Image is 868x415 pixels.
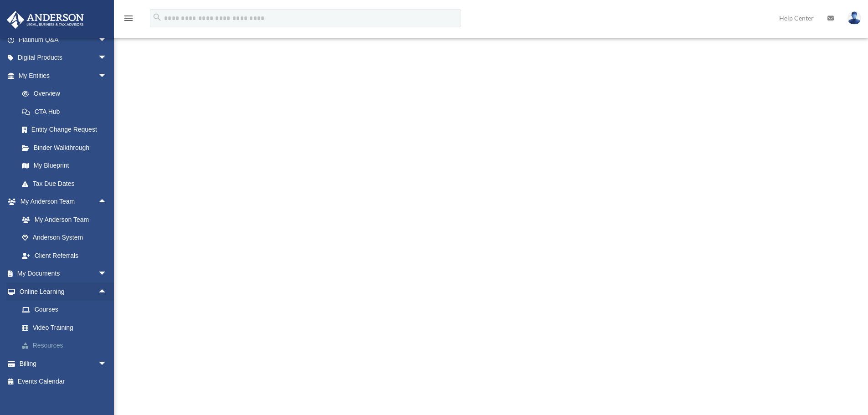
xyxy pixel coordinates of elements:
a: Billingarrow_drop_down [6,354,121,373]
a: Online Learningarrow_drop_up [6,282,121,301]
img: Anderson Advisors Platinum Portal [4,11,87,29]
a: My Anderson Team [13,210,121,229]
span: arrow_drop_down [98,265,116,283]
a: Digital Productsarrow_drop_down [6,49,121,67]
a: Events Calendar [6,373,121,391]
span: arrow_drop_down [98,49,116,67]
i: search [152,12,162,22]
a: Client Referrals [13,246,121,265]
a: CTA Hub [13,102,116,121]
i: menu [123,13,134,24]
a: menu [123,16,134,24]
span: arrow_drop_up [98,282,116,301]
span: arrow_drop_down [98,67,116,85]
a: Binder Walkthrough [13,138,121,157]
a: Overview [13,85,121,103]
a: Video Training [13,318,121,337]
a: Entity Change Request [13,121,121,139]
span: arrow_drop_up [98,193,116,211]
a: Tax Due Dates [13,174,121,193]
a: Resources [13,337,121,355]
a: My Blueprint [13,157,121,175]
a: My Entitiesarrow_drop_down [6,67,121,85]
a: My Anderson Teamarrow_drop_up [6,193,121,211]
iframe: Corporate Transparency Act Shocker: Treasury Announces Major Updates! [294,42,688,264]
span: arrow_drop_down [98,31,116,49]
a: Courses [13,301,121,319]
img: User Pic [847,11,861,25]
a: Anderson System [13,229,121,247]
span: arrow_drop_down [98,354,116,373]
a: Platinum Q&Aarrow_drop_down [6,31,121,49]
a: My Documentsarrow_drop_down [6,265,121,283]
